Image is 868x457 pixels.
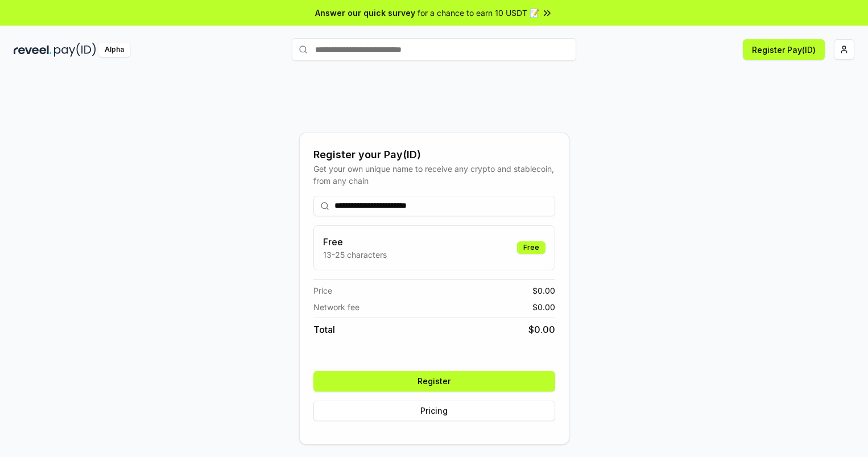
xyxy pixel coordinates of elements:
[418,7,539,19] span: for a chance to earn 10 USDT 📝
[14,43,52,57] img: reveel_dark
[323,235,387,249] h3: Free
[313,323,335,336] span: Total
[532,301,555,313] span: $ 0.00
[313,147,555,163] div: Register your Pay(ID)
[313,163,555,187] div: Get your own unique name to receive any crypto and stablecoin, from any chain
[315,7,415,19] span: Answer our quick survey
[98,43,130,57] div: Alpha
[313,371,555,392] button: Register
[313,401,555,421] button: Pricing
[517,241,545,254] div: Free
[743,39,825,60] button: Register Pay(ID)
[313,285,332,297] span: Price
[54,43,96,57] img: pay_id
[532,285,555,297] span: $ 0.00
[323,249,387,261] p: 13-25 characters
[313,301,359,313] span: Network fee
[528,323,555,336] span: $ 0.00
